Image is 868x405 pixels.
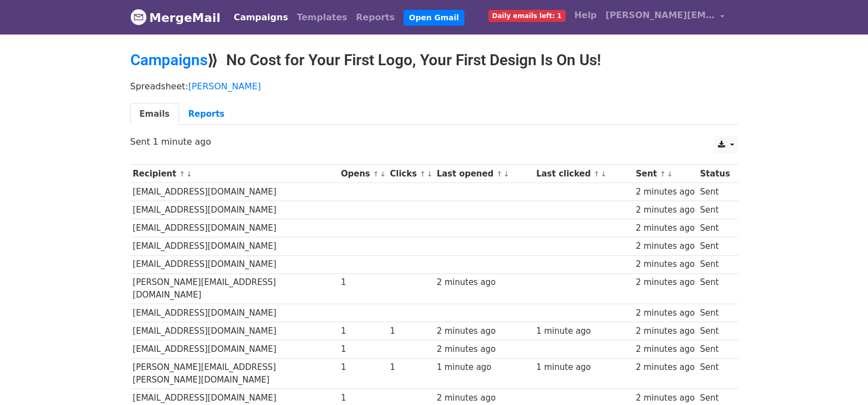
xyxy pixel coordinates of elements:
div: 2 minutes ago [636,186,695,198]
a: Reports [352,7,399,28]
div: 1 [341,325,385,338]
div: 1 [341,343,385,356]
a: ↑ [496,170,502,178]
div: 2 minutes ago [636,204,695,216]
div: 1 minute ago [536,361,630,374]
a: Templates [292,7,352,28]
div: 2 minutes ago [636,222,695,235]
td: [PERSON_NAME][EMAIL_ADDRESS][DOMAIN_NAME] [130,273,338,304]
div: 1 [341,392,385,404]
td: [EMAIL_ADDRESS][DOMAIN_NAME] [130,237,338,255]
td: Sent [697,322,732,340]
a: Campaigns [229,7,292,28]
td: [PERSON_NAME][EMAIL_ADDRESS][PERSON_NAME][DOMAIN_NAME] [130,358,338,389]
a: ↓ [186,170,192,178]
div: 2 minutes ago [636,276,695,289]
p: Sent 1 minute ago [130,136,738,147]
td: [EMAIL_ADDRESS][DOMAIN_NAME] [130,219,338,237]
div: 1 [390,361,432,374]
td: [EMAIL_ADDRESS][DOMAIN_NAME] [130,183,338,201]
a: ↑ [660,170,666,178]
a: ↑ [419,170,426,178]
td: [EMAIL_ADDRESS][DOMAIN_NAME] [130,304,338,322]
td: Sent [697,219,732,237]
div: 2 minutes ago [436,325,531,338]
a: Emails [130,103,179,126]
th: Recipient [130,165,338,183]
div: 2 minutes ago [436,276,531,289]
div: 1 minute ago [536,325,630,338]
div: 1 minute ago [436,361,531,374]
div: 2 minutes ago [636,392,695,404]
div: 2 minutes ago [436,343,531,356]
th: Status [697,165,732,183]
td: [EMAIL_ADDRESS][DOMAIN_NAME] [130,255,338,273]
th: Last opened [434,165,534,183]
td: Sent [697,201,732,219]
div: 2 minutes ago [636,240,695,253]
td: Sent [697,340,732,358]
img: MergeMail logo [130,9,147,25]
a: ↑ [594,170,600,178]
th: Clicks [387,165,434,183]
div: 2 minutes ago [636,307,695,320]
td: Sent [697,358,732,389]
a: Daily emails left: 1 [484,4,570,26]
td: Sent [697,304,732,322]
a: ↓ [380,170,386,178]
div: 1 [390,325,432,338]
th: Sent [633,165,697,183]
div: 1 [341,361,385,374]
td: [EMAIL_ADDRESS][DOMAIN_NAME] [130,201,338,219]
td: Sent [697,237,732,255]
div: 2 minutes ago [436,392,531,404]
a: ↑ [373,170,379,178]
div: 2 minutes ago [636,343,695,356]
div: 2 minutes ago [636,258,695,271]
td: Sent [697,273,732,304]
a: Help [570,4,601,26]
a: Open Gmail [404,10,464,26]
div: 2 minutes ago [636,361,695,374]
a: Reports [179,103,234,126]
a: ↓ [601,170,607,178]
h2: ⟫ No Cost for Your First Logo, Your First Design Is On Us! [130,51,738,70]
a: Campaigns [130,51,208,69]
a: MergeMail [130,6,221,29]
th: Last clicked [533,165,633,183]
div: 1 [341,276,385,289]
td: Sent [697,183,732,201]
th: Opens [338,165,388,183]
span: [PERSON_NAME][EMAIL_ADDRESS][DOMAIN_NAME] [606,9,715,22]
a: ↓ [427,170,433,178]
div: 2 minutes ago [636,325,695,338]
td: [EMAIL_ADDRESS][DOMAIN_NAME] [130,340,338,358]
span: Daily emails left: 1 [488,10,566,22]
a: ↑ [179,170,185,178]
a: [PERSON_NAME] [188,81,261,92]
p: Spreadsheet: [130,81,738,92]
a: ↓ [503,170,509,178]
a: [PERSON_NAME][EMAIL_ADDRESS][DOMAIN_NAME] [601,4,729,30]
a: ↓ [667,170,673,178]
td: [EMAIL_ADDRESS][DOMAIN_NAME] [130,322,338,340]
td: Sent [697,255,732,273]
